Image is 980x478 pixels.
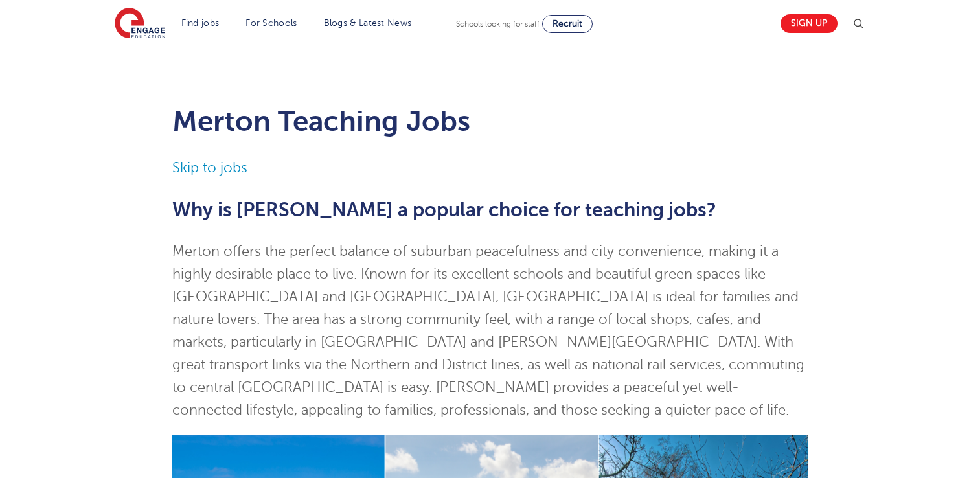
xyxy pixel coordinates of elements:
[172,105,808,137] h1: Merton Teaching Jobs
[115,8,165,40] img: Engage Education
[781,14,838,33] a: Sign up
[172,199,716,221] span: Why is [PERSON_NAME] a popular choice for teaching jobs?
[324,18,412,28] a: Blogs & Latest News
[172,240,808,422] p: Merton offers the perfect balance of suburban peacefulness and city convenience, making it a high...
[553,19,582,28] span: Recruit
[542,15,593,33] a: Recruit
[172,160,247,176] a: Skip to jobs
[245,18,297,28] a: For Schools
[456,19,540,28] span: Schools looking for staff
[181,18,220,28] a: Find jobs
